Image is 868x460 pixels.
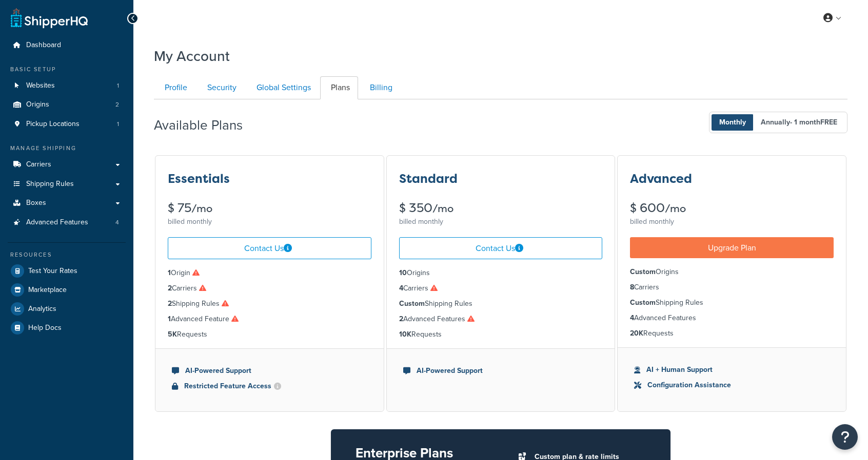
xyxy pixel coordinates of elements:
strong: 10K [399,329,411,340]
h3: Essentials [168,172,230,185]
a: Upgrade Plan [630,237,834,258]
li: Configuration Assistance [634,380,830,391]
li: Carriers [630,282,834,293]
strong: 4 [399,283,403,294]
span: Advanced Features [26,218,88,227]
strong: 8 [630,282,634,292]
li: Restricted Feature Access [172,381,367,392]
strong: Custom [630,297,656,308]
strong: 1 [168,267,171,278]
li: Carriers [168,283,371,294]
li: AI + Human Support [634,364,830,375]
div: $ 350 [399,202,603,215]
h2: Available Plans [154,118,258,133]
div: $ 600 [630,202,834,215]
li: Websites [8,76,126,95]
strong: 2 [168,283,172,294]
h3: Standard [399,172,458,185]
li: Origins [8,95,126,114]
li: Requests [630,328,834,339]
a: Websites 1 [8,76,126,95]
a: Security [196,76,245,99]
a: Marketplace [8,281,126,299]
div: $ 75 [168,202,371,215]
span: - 1 month [790,117,837,128]
a: Contact Us [399,237,603,259]
li: Advanced Features [630,312,834,324]
small: /mo [665,201,686,216]
small: /mo [191,201,212,216]
li: Dashboard [8,36,126,55]
a: Boxes [8,194,126,213]
a: Test Your Rates [8,262,126,280]
a: Origins 2 [8,95,126,114]
span: Pickup Locations [26,120,80,129]
div: billed monthly [630,215,834,229]
li: AI-Powered Support [172,365,367,377]
a: Shipping Rules [8,175,126,194]
span: Dashboard [26,41,61,50]
li: Advanced Features [8,213,126,232]
li: Origins [630,266,834,278]
span: 2 [115,100,119,109]
h1: My Account [154,46,230,66]
span: Websites [26,81,55,90]
div: billed monthly [168,215,371,229]
span: 1 [117,81,119,90]
strong: Custom [399,298,425,309]
li: Carriers [399,283,603,294]
li: Shipping Rules [630,297,834,308]
button: Open Resource Center [832,424,858,450]
li: Pickup Locations [8,115,126,134]
li: Requests [168,329,371,340]
b: FREE [820,117,837,128]
h3: Advanced [630,172,692,185]
li: AI-Powered Support [403,365,599,377]
span: Monthly [712,114,754,131]
small: /mo [432,201,453,216]
a: Global Settings [246,76,319,99]
span: Annually [753,114,845,131]
li: Advanced Feature [168,313,371,325]
li: Shipping Rules [168,298,371,309]
li: Requests [399,329,603,340]
a: ShipperHQ Home [11,8,88,28]
strong: Custom [630,266,656,277]
a: Carriers [8,155,126,174]
button: Monthly Annually- 1 monthFREE [709,112,847,133]
a: Contact Us [168,237,371,259]
li: Origin [168,267,371,279]
span: Marketplace [28,286,67,295]
a: Billing [359,76,401,99]
strong: 2 [168,298,172,309]
li: Origins [399,267,603,279]
span: Origins [26,100,49,109]
div: billed monthly [399,215,603,229]
span: Boxes [26,199,46,207]
a: Profile [154,76,195,99]
strong: 1 [168,313,171,324]
strong: 10 [399,267,407,278]
div: Basic Setup [8,65,126,74]
div: Manage Shipping [8,144,126,153]
div: Resources [8,250,126,259]
span: 4 [115,218,119,227]
strong: 4 [630,312,634,323]
span: Help Docs [28,324,62,332]
strong: 5K [168,329,177,340]
a: Plans [320,76,358,99]
li: Shipping Rules [399,298,603,309]
li: Advanced Features [399,313,603,325]
span: Test Your Rates [28,267,77,276]
a: Pickup Locations 1 [8,115,126,134]
strong: 20K [630,328,643,339]
a: Advanced Features 4 [8,213,126,232]
a: Help Docs [8,319,126,337]
a: Analytics [8,300,126,318]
